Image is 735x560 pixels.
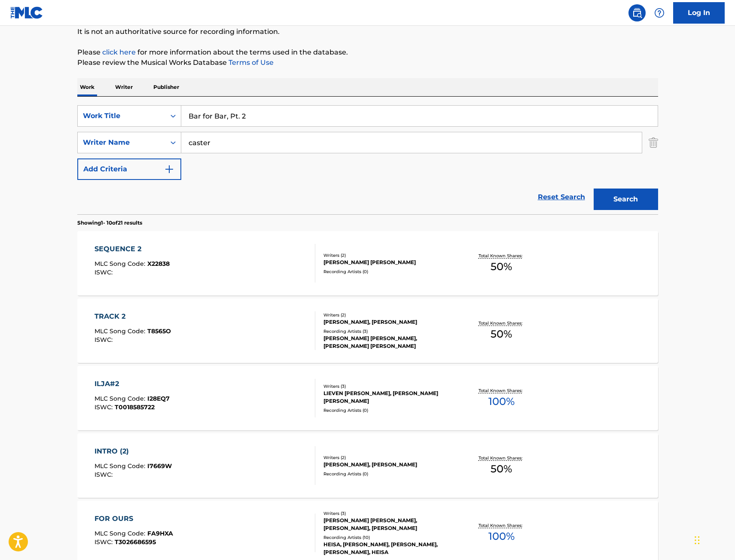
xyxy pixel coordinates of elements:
[77,158,181,180] button: Add Criteria
[654,8,665,18] img: help
[95,446,172,457] div: INTRO (2)
[323,383,453,390] div: Writers ( 3 )
[479,320,525,326] p: Total Known Shares:
[323,541,453,556] div: HEISA, [PERSON_NAME], [PERSON_NAME], [PERSON_NAME], HEISA
[115,403,155,411] span: T0018585722
[95,260,147,268] span: MLC Song Code :
[628,4,646,21] a: Public Search
[95,311,171,322] div: TRACK 2
[95,530,147,537] span: MLC Song Code :
[102,48,136,56] a: click here
[323,335,453,350] div: [PERSON_NAME] [PERSON_NAME], [PERSON_NAME] [PERSON_NAME]
[95,379,170,389] div: ILJA#2
[147,530,173,537] span: FA9HXA
[227,58,274,67] a: Terms of Use
[77,78,97,96] p: Work
[479,387,525,394] p: Total Known Shares:
[632,8,642,18] img: search
[83,111,160,121] div: Work Title
[323,318,453,326] div: [PERSON_NAME], [PERSON_NAME]
[488,529,515,544] span: 100 %
[95,327,147,335] span: MLC Song Code :
[147,260,170,268] span: X22838
[534,188,589,207] a: Reset Search
[147,327,171,335] span: T8565O
[164,164,174,174] img: 9d2ae6d4665cec9f34b9.svg
[83,137,160,148] div: Writer Name
[77,58,658,68] p: Please review the Musical Works Database
[479,522,525,529] p: Total Known Shares:
[673,2,725,24] a: Log In
[479,253,525,259] p: Total Known Shares:
[77,298,658,363] a: TRACK 2MLC Song Code:T8565OISWC:Writers (2)[PERSON_NAME], [PERSON_NAME]Recording Artists (3)[PERS...
[491,461,512,477] span: 50 %
[323,534,453,541] div: Recording Artists ( 10 )
[488,394,515,409] span: 100 %
[651,4,668,21] div: Help
[77,366,658,430] a: ILJA#2MLC Song Code:I28EQ7ISWC:T0018585722Writers (3)LIEVEN [PERSON_NAME], [PERSON_NAME] [PERSON_...
[323,268,453,275] div: Recording Artists ( 0 )
[323,510,453,517] div: Writers ( 3 )
[479,455,525,461] p: Total Known Shares:
[95,244,170,254] div: SEQUENCE 2
[323,471,453,477] div: Recording Artists ( 0 )
[323,390,453,405] div: LIEVEN [PERSON_NAME], [PERSON_NAME] [PERSON_NAME]
[10,6,43,19] img: MLC Logo
[594,189,658,210] button: Search
[151,78,182,96] p: Publisher
[95,471,115,478] span: ISWC :
[113,78,135,96] p: Writer
[95,336,115,344] span: ISWC :
[95,462,147,470] span: MLC Song Code :
[95,268,115,276] span: ISWC :
[323,454,453,461] div: Writers ( 2 )
[323,312,453,318] div: Writers ( 2 )
[77,47,658,58] p: Please for more information about the terms used in the database.
[77,231,658,295] a: SEQUENCE 2MLC Song Code:X22838ISWC:Writers (2)[PERSON_NAME] [PERSON_NAME]Recording Artists (0)Tot...
[323,252,453,259] div: Writers ( 2 )
[77,105,658,214] form: Search Form
[95,538,115,546] span: ISWC :
[323,517,453,532] div: [PERSON_NAME] [PERSON_NAME], [PERSON_NAME], [PERSON_NAME]
[95,514,173,524] div: FOR OURS
[115,538,156,546] span: T3026686595
[323,328,453,335] div: Recording Artists ( 3 )
[77,433,658,498] a: INTRO (2)MLC Song Code:I7669WISWC:Writers (2)[PERSON_NAME], [PERSON_NAME]Recording Artists (0)Tot...
[695,527,700,553] div: Drag
[491,259,512,274] span: 50 %
[649,132,658,153] img: Delete Criterion
[323,407,453,414] div: Recording Artists ( 0 )
[323,461,453,469] div: [PERSON_NAME], [PERSON_NAME]
[491,326,512,342] span: 50 %
[147,462,172,470] span: I7669W
[77,219,142,227] p: Showing 1 - 10 of 21 results
[692,519,735,560] iframe: Chat Widget
[95,403,115,411] span: ISWC :
[323,259,453,266] div: [PERSON_NAME] [PERSON_NAME]
[77,27,658,37] p: It is not an authoritative source for recording information.
[147,395,170,402] span: I28EQ7
[95,395,147,402] span: MLC Song Code :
